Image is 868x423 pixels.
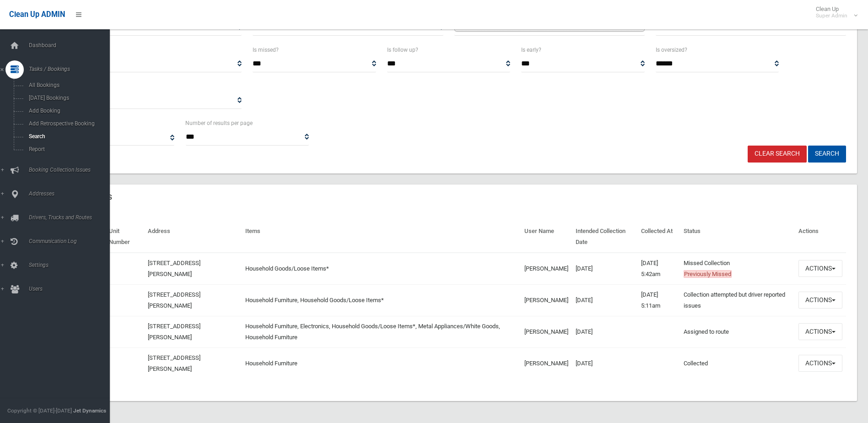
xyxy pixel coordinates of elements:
[242,347,521,379] td: Household Furniture
[684,270,732,278] span: Previously Missed
[26,120,109,127] span: Add Retrospective Booking
[572,347,637,379] td: [DATE]
[680,284,794,316] td: Collection attempted but driver reported issues
[253,45,279,55] label: Is missed?
[9,10,65,19] span: Clean Up ADMIN
[680,221,794,253] th: Status
[148,354,200,372] a: [STREET_ADDRESS][PERSON_NAME]
[148,260,200,277] a: [STREET_ADDRESS][PERSON_NAME]
[73,407,106,414] strong: Jet Dynamics
[26,133,109,140] span: Search
[144,221,242,253] th: Address
[521,221,572,253] th: User Name
[242,253,521,285] td: Household Goods/Loose Items*
[521,284,572,316] td: [PERSON_NAME]
[795,221,846,253] th: Actions
[521,45,541,55] label: Is early?
[26,108,109,114] span: Add Booking
[387,45,418,55] label: Is follow up?
[572,284,637,316] td: [DATE]
[521,347,572,379] td: [PERSON_NAME]
[242,221,521,253] th: Items
[572,221,637,253] th: Intended Collection Date
[637,253,680,285] td: [DATE] 5:42am
[656,45,687,55] label: Is oversized?
[637,284,680,316] td: [DATE] 5:11am
[26,42,117,49] span: Dashboard
[798,323,842,340] button: Actions
[816,12,847,19] small: Super Admin
[680,316,794,347] td: Assigned to route
[811,5,857,19] span: Clean Up
[185,118,253,128] label: Number of results per page
[572,253,637,285] td: [DATE]
[148,291,200,309] a: [STREET_ADDRESS][PERSON_NAME]
[521,253,572,285] td: [PERSON_NAME]
[680,347,794,379] td: Collected
[26,95,109,101] span: [DATE] Bookings
[26,66,117,72] span: Tasks / Bookings
[26,286,117,292] span: Users
[798,292,842,309] button: Actions
[26,262,117,268] span: Settings
[572,316,637,347] td: [DATE]
[26,167,117,173] span: Booking Collection Issues
[7,407,72,414] span: Copyright © [DATE]-[DATE]
[26,82,109,88] span: All Bookings
[798,260,842,277] button: Actions
[26,214,117,221] span: Drivers, Trucks and Routes
[26,146,109,152] span: Report
[26,190,117,197] span: Addresses
[748,146,807,163] a: Clear Search
[798,355,842,372] button: Actions
[26,238,117,244] span: Communication Log
[808,146,846,163] button: Search
[637,221,680,253] th: Collected At
[521,316,572,347] td: [PERSON_NAME]
[242,284,521,316] td: Household Furniture, Household Goods/Loose Items*
[148,323,200,341] a: [STREET_ADDRESS][PERSON_NAME]
[105,221,144,253] th: Unit Number
[680,253,794,285] td: Missed Collection
[242,316,521,347] td: Household Furniture, Electronics, Household Goods/Loose Items*, Metal Appliances/White Goods, Hou...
